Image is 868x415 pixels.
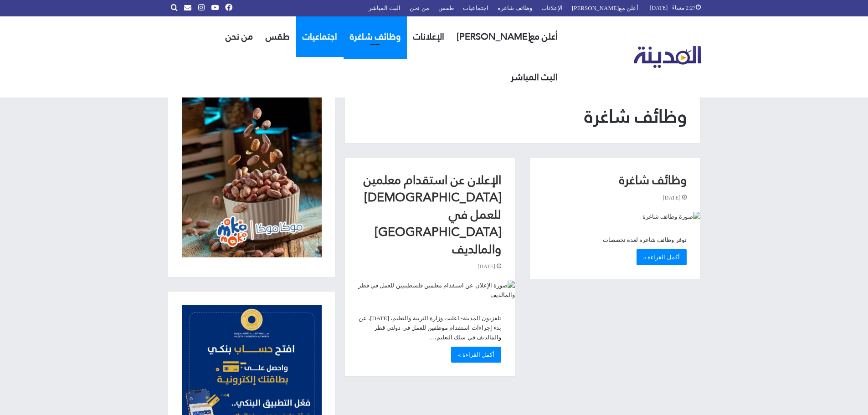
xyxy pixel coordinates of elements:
a: أكمل القراءة » [451,347,501,363]
a: أكمل القراءة » [637,249,687,265]
a: اجتماعيات [296,16,344,57]
a: الإعلان عن استقدام معلمين [DEMOGRAPHIC_DATA] للعمل في [GEOGRAPHIC_DATA] والمالديف [364,168,501,260]
span: [DATE] [663,193,687,203]
img: صورة وظائف شاغرة [530,212,700,221]
a: من نحن [219,16,259,57]
a: وظائف شاغرة [530,212,700,221]
a: البث المباشر [504,57,564,97]
a: وظائف شاغرة [619,168,687,191]
a: الإعلان عن استقدام معلمين فلسطينيين للعمل في قطر والمالديف [345,281,515,300]
a: أعلن مع[PERSON_NAME] [451,16,564,57]
a: وظائف شاغرة [344,16,407,57]
a: طقس [259,16,296,57]
span: [DATE] [478,262,501,272]
p: تلفزيون المدينة- اعلنت وزارة التربية والتعليم، [DATE]، عن بدء إجراءات استقدام موظفين للعمل في دول... [359,313,501,342]
img: تلفزيون المدينة [634,46,701,68]
a: الإعلانات [407,16,451,57]
img: صورة الإعلان عن استقدام معلمين فلسطينيين للعمل في قطر والمالديف [345,281,515,300]
h1: وظائف شاغرة [359,103,687,129]
p: توفر وظائف شاغرة لعدة تخصصات [544,235,686,245]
